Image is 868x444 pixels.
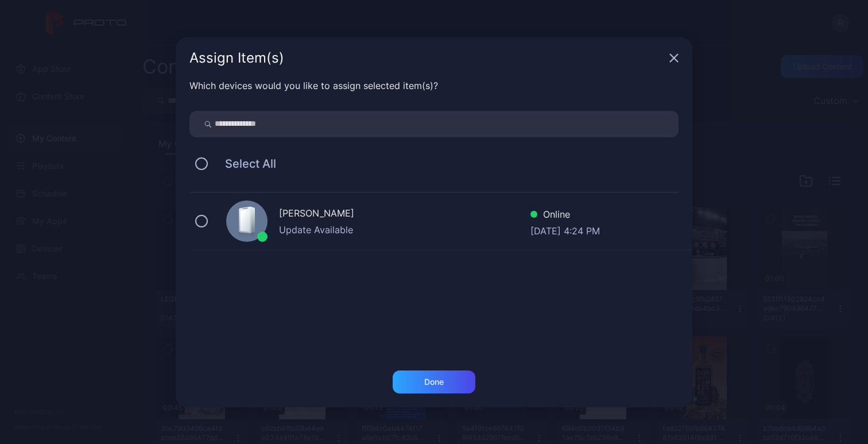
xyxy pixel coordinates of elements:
[530,207,600,224] div: Online
[214,157,276,171] span: Select All
[530,224,600,235] div: [DATE] 4:24 PM
[189,79,679,92] div: Which devices would you like to assign selected item(s)?
[279,206,530,223] div: [PERSON_NAME]
[424,377,444,387] div: Done
[189,51,665,65] div: Assign Item(s)
[279,223,530,237] div: Update Available
[393,370,475,393] button: Done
